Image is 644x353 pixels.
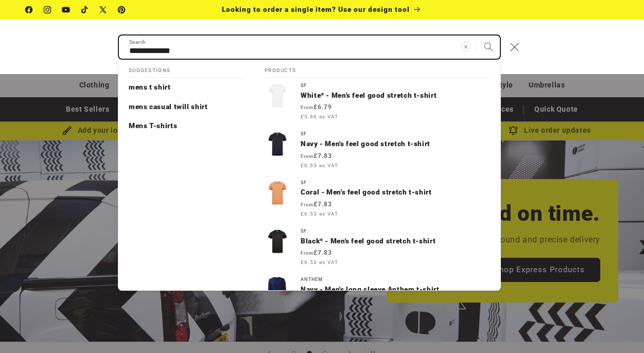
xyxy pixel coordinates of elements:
p: Black* - Men's feel good stretch t-shirt [301,237,490,246]
a: SFNavy - Men's feel good stretch t-shirt From£7.83 £6.53 ex VAT [254,126,500,174]
span: Looking to order a single item? Use our design tool [222,5,410,13]
strong: £7.83 [301,249,332,256]
strong: £6.79 [301,103,332,111]
p: Coral - Men's feel good stretch t-shirt [301,188,490,197]
img: Men's feel good stretch t-shirt [265,131,290,157]
div: SF [301,83,490,89]
div: SF [301,180,490,186]
button: Search [477,36,500,58]
img: Men's feel good stretch t-shirt [265,180,290,206]
div: SF [301,131,490,137]
img: Men's feel good stretch t-shirt [265,83,290,109]
span: £5.66 ex VAT [301,113,338,120]
a: mens casual twill shirt [118,97,254,117]
iframe: Chat Widget [467,242,644,353]
button: Clear search term [455,36,477,58]
p: Navy - Men's feel good stretch t-shirt [301,139,490,149]
a: SFCoral - Men's feel good stretch t-shirt From£7.83 £6.53 ex VAT [254,175,500,223]
a: SFWhite* - Men's feel good stretch t-shirt From£6.79 £5.66 ex VAT [254,78,500,126]
span: From [301,154,314,159]
img: Men's feel good stretch t-shirt [265,228,290,254]
span: £6.53 ex VAT [301,162,338,169]
a: SFBlack* - Men's feel good stretch t-shirt From£7.83 £6.53 ex VAT [254,223,500,272]
a: AnthemNavy - Men's long sleeve Anthem t-shirt From£8.48 £7.07 ex VAT [254,272,500,320]
p: Navy - Men's long sleeve Anthem t-shirt [301,285,490,294]
h2: Products [265,60,490,78]
a: Mens T-shirts [118,116,254,136]
div: SF [301,228,490,234]
p: mens casual twill shirt [129,102,208,112]
p: mens t shirt [129,83,171,92]
span: From [301,251,314,256]
p: White* - Men's feel good stretch t-shirt [301,91,490,100]
span: mens t shirt [129,83,171,91]
strong: £7.83 [301,201,332,208]
span: £6.53 ex VAT [301,210,338,218]
p: Mens T-shirts [129,121,177,131]
div: Anthem [301,277,490,283]
span: mens casual twill shirt [129,102,208,111]
button: Close [503,36,526,58]
img: Men's long sleeve Anthem t-shirt [265,277,290,303]
strong: £7.83 [301,152,332,160]
span: From [301,105,314,110]
a: mens t shirt [118,78,254,97]
span: From [301,202,314,207]
h2: Suggestions [129,60,244,78]
span: £6.53 ex VAT [301,258,338,266]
